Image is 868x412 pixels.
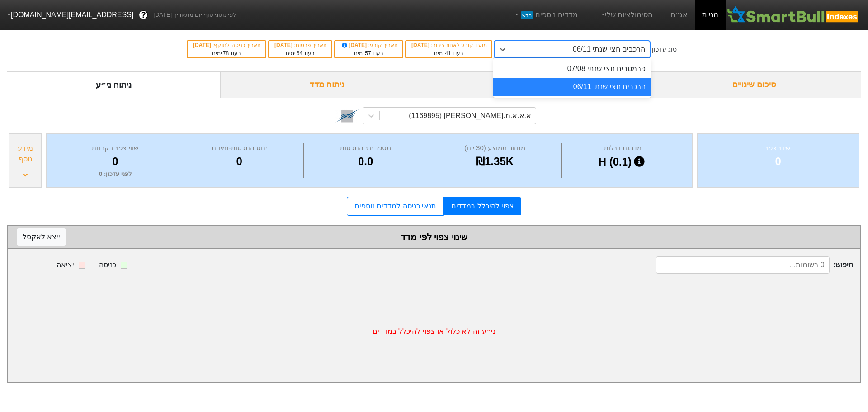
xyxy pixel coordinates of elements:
[509,6,581,24] a: מדדים נוספיםחדש
[365,50,371,57] span: 57
[445,50,451,57] span: 41
[340,49,398,57] div: בעוד ימים
[221,71,434,98] div: ניתוח מדד
[573,44,645,55] div: הרכבים חצי שנתי 06/11
[335,104,359,128] img: tase link
[652,45,677,54] div: סוג עדכון
[178,153,301,170] div: 0
[493,60,651,78] div: פרמטרים חצי שנתי 07/08
[178,143,301,153] div: יחס התכסות-זמינות
[411,42,431,48] span: [DATE]
[434,71,648,98] div: ביקושים והיצעים צפויים
[726,6,861,24] img: SmartBull
[709,143,847,153] div: שינוי צפוי
[656,256,830,274] input: 0 רשומות...
[410,49,486,57] div: בעוד ימים
[153,10,236,19] span: לפי נתוני סוף יום מתאריך [DATE]
[99,260,116,270] div: כניסה
[340,42,368,48] span: [DATE]
[410,41,486,49] div: מועד קובע לאחוז ציבור :
[274,49,327,57] div: בעוד ימים
[192,41,261,49] div: תאריך כניסה לתוקף :
[58,143,173,153] div: שווי צפוי בקרנות
[493,78,651,96] div: הרכבים חצי שנתי 06/11
[141,9,146,21] span: ?
[57,260,74,270] div: יציאה
[430,153,560,170] div: ₪1.35K
[17,230,851,244] div: שינוי צפוי לפי מדד
[596,6,656,24] a: הסימולציות שלי
[8,281,860,382] div: ני״ע זה לא כלול או צפוי להיכלל במדדים
[564,153,681,170] div: H (0.1)
[192,49,261,57] div: בעוד ימים
[193,42,212,48] span: [DATE]
[12,143,39,165] div: מידע נוסף
[656,256,853,274] span: חיפוש :
[223,50,229,57] span: 78
[564,143,681,153] div: מדרגת נזילות
[340,41,398,49] div: תאריך קובע :
[444,197,521,215] a: צפוי להיכלל במדדים
[648,71,862,98] div: סיכום שינויים
[430,143,560,153] div: מחזור ממוצע (30 יום)
[297,50,302,57] span: 64
[306,153,425,170] div: 0.0
[274,42,294,48] span: [DATE]
[7,71,221,98] div: ניתוח ני״ע
[306,143,425,153] div: מספר ימי התכסות
[58,170,173,179] div: לפני עדכון : 0
[521,11,533,19] span: חדש
[274,41,327,49] div: תאריך פרסום :
[709,153,847,170] div: 0
[409,110,531,121] div: א.א.א.מ.[PERSON_NAME] (1169895)
[58,153,173,170] div: 0
[347,197,444,216] a: תנאי כניסה למדדים נוספים
[17,228,66,246] button: ייצא לאקסל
